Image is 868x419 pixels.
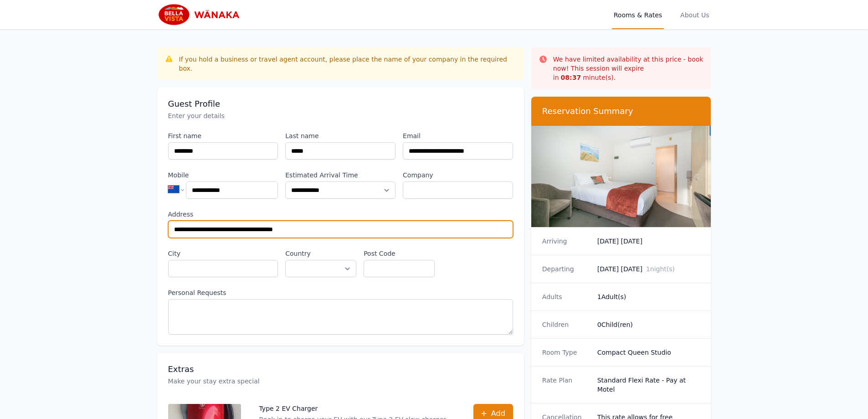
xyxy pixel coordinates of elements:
[542,237,590,246] dt: Arriving
[168,364,513,375] h3: Extras
[285,131,395,140] label: Last name
[364,249,435,258] label: Post Code
[542,264,590,274] dt: Departing
[168,288,513,297] label: Personal Requests
[542,106,700,117] h3: Reservation Summary
[542,292,590,301] dt: Adults
[597,237,700,246] dd: [DATE] [DATE]
[285,249,356,258] label: Country
[553,55,704,82] p: We have limited availability at this price - book now! This session will expire in minute(s).
[646,265,675,273] span: 1 night(s)
[168,98,513,109] h3: Guest Profile
[168,210,513,219] label: Address
[597,264,700,274] dd: [DATE] [DATE]
[285,171,395,180] label: Estimated Arrival Time
[542,320,590,329] dt: Children
[168,111,513,120] p: Enter your details
[168,131,278,140] label: First name
[597,320,700,329] dd: 0 Child(ren)
[597,348,700,357] dd: Compact Queen Studio
[491,408,505,419] span: Add
[597,376,700,394] dd: Standard Flexi Rate - Pay at Motel
[561,74,581,81] strong: 08 : 37
[168,171,278,180] label: Mobile
[542,376,590,394] dt: Rate Plan
[157,4,245,26] img: Bella Vista Wanaka
[179,55,517,73] div: If you hold a business or travel agent account, please place the name of your company in the requ...
[403,171,513,180] label: Company
[403,131,513,140] label: Email
[168,249,278,258] label: City
[531,126,711,227] img: Compact Queen Studio
[168,377,513,386] p: Make your stay extra special
[597,292,700,301] dd: 1 Adult(s)
[542,348,590,357] dt: Room Type
[259,404,455,413] p: Type 2 EV Charger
